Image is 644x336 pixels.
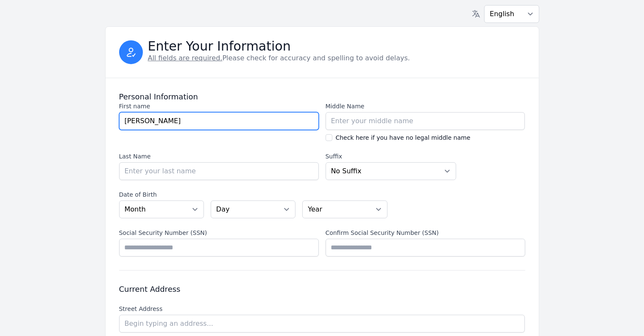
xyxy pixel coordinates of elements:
[148,54,410,62] span: Please check for accuracy and spelling to avoid delays.
[336,133,471,142] label: Check here if you have no legal middle name
[326,102,525,110] label: Middle Name
[119,315,525,333] input: Begin typing an address...
[119,162,319,180] input: Enter your last name
[119,152,319,161] label: Last Name
[326,112,525,130] input: Enter your middle name
[119,190,388,199] label: Date of Birth
[119,112,319,130] input: Enter your first name
[119,102,319,110] label: First name
[119,92,525,102] h3: Personal Information
[326,152,457,161] label: Suffix
[148,54,223,62] u: All fields are required.
[119,229,319,237] label: Social Security Number (SSN)
[326,229,525,237] label: Confirm Social Security Number (SSN)
[148,41,410,51] h3: Enter Your Information
[119,305,525,313] label: Street Address
[119,284,525,294] h3: Current Address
